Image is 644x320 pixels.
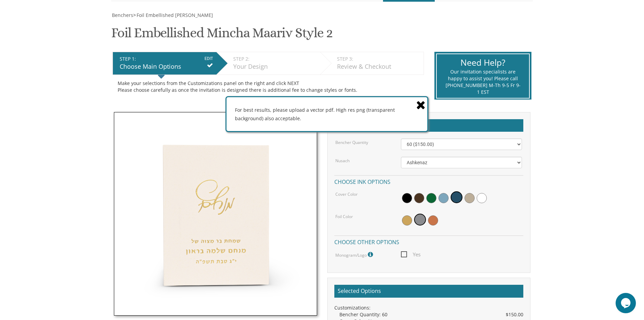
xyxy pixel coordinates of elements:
label: Cover Color [335,191,358,197]
div: Review & Checkout [337,62,420,71]
div: STEP 1: [120,56,213,62]
span: Benchers [112,12,133,18]
span: Foil Embellished [PERSON_NAME] [137,12,213,18]
h2: Customizations [334,119,523,132]
h2: Selected Options [334,285,523,298]
span: $150.00 [506,311,523,318]
label: Foil Color [335,214,353,219]
div: Make your selections from the Customizations panel on the right and click NEXT Please choose care... [118,80,419,93]
div: STEP 3: [337,56,420,62]
a: Foil Embellished [PERSON_NAME] [136,12,213,18]
span: > [133,12,213,18]
a: Benchers [111,12,133,18]
label: Monogram/Logo [335,250,375,259]
div: For best results, please upload a vector pdf. High res png (transparent background) also acceptable. [226,97,427,131]
img: Style2.5.jpg [114,112,317,316]
div: Your Design [233,62,317,71]
label: Bencher Quantity [335,140,368,145]
div: Bencher Quantity: 60 [339,311,523,318]
div: Customizations: [334,304,523,311]
label: Nusach [335,158,350,164]
div: STEP 2: [233,56,317,62]
iframe: chat widget [616,293,637,313]
h4: Choose ink options [334,175,523,187]
div: Our invitation specialists are happy to assist you! Please call [PHONE_NUMBER] M-Th 9-5 Fr 9-1 EST [445,68,521,95]
input: EDIT [205,56,213,62]
h4: Choose other options [334,235,523,247]
h1: Foil Embellished Mincha Maariv Style 2 [111,25,332,45]
span: Yes [401,250,421,259]
div: Need Help? [445,57,521,69]
div: Choose Main Options [120,62,213,71]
